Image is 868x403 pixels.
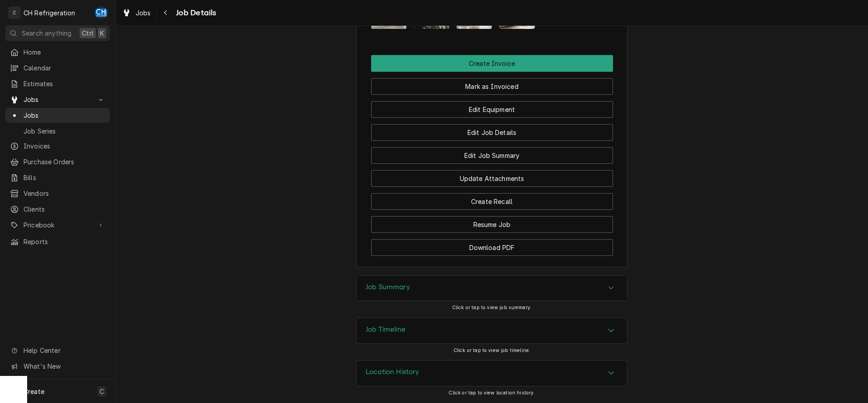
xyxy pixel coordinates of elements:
[5,25,110,41] button: Search anythingCtrlK
[366,283,410,292] h3: Job Summary
[5,234,110,249] a: Reports
[371,78,613,95] button: Mark as Invoiced
[356,318,627,344] div: Job Timeline
[24,189,105,198] span: Vendors
[371,141,613,164] div: Button Group Row
[5,60,110,75] a: Calendar
[371,55,613,72] button: Create Invoice
[8,6,21,19] div: C
[95,6,108,19] div: CH
[371,95,613,118] div: Button Group Row
[448,390,535,396] span: Click or tap to view location history.
[24,204,105,214] span: Clients
[356,360,627,386] div: Location History
[24,79,105,88] span: Estimates
[366,368,420,376] h3: Location History
[24,126,105,136] span: Job Series
[371,124,613,141] button: Edit Job Details
[24,346,104,355] span: Help Center
[371,72,613,95] div: Button Group Row
[371,101,613,118] button: Edit Equipment
[159,5,173,20] button: Navigate back
[5,45,110,60] a: Home
[356,275,627,301] div: Job Summary
[453,347,530,353] span: Click or tap to view job timeline.
[24,237,105,246] span: Reports
[5,218,110,232] a: Go to Pricebook
[371,216,613,233] button: Resume Job
[357,318,627,343] button: Accordion Details Expand Trigger
[136,8,151,18] span: Jobs
[371,187,613,210] div: Button Group Row
[5,186,110,201] a: Vendors
[22,28,71,38] span: Search anything
[371,233,613,256] div: Button Group Row
[24,63,105,73] span: Calendar
[5,124,110,139] a: Job Series
[452,305,532,310] span: Click or tap to view job summary.
[5,92,110,107] a: Go to Jobs
[100,28,104,38] span: K
[24,8,75,18] div: CH Refrigeration
[371,118,613,141] div: Button Group Row
[371,170,613,187] button: Update Attachments
[24,111,105,120] span: Jobs
[24,141,105,151] span: Invoices
[99,387,104,396] span: C
[371,193,613,210] button: Create Recall
[82,28,94,38] span: Ctrl
[24,388,44,395] span: Create
[371,164,613,187] div: Button Group Row
[357,276,627,301] button: Accordion Details Expand Trigger
[24,157,105,167] span: Purchase Orders
[24,173,105,182] span: Bills
[371,210,613,233] div: Button Group Row
[24,361,104,371] span: What's New
[371,55,613,72] div: Button Group Row
[5,108,110,123] a: Jobs
[5,170,110,185] a: Bills
[371,239,613,256] button: Download PDF
[118,5,155,20] a: Jobs
[357,361,627,386] button: Accordion Details Expand Trigger
[357,361,627,386] div: Accordion Header
[5,202,110,217] a: Clients
[357,276,627,301] div: Accordion Header
[371,147,613,164] button: Edit Job Summary
[371,55,613,256] div: Button Group
[5,76,110,91] a: Estimates
[5,139,110,153] a: Invoices
[5,359,110,374] a: Go to What's New
[366,325,406,334] h3: Job Timeline
[24,95,92,104] span: Jobs
[95,6,108,19] div: Chris Hiraga's Avatar
[24,220,92,230] span: Pricebook
[357,318,627,343] div: Accordion Header
[5,154,110,169] a: Purchase Orders
[5,343,110,358] a: Go to Help Center
[24,47,105,57] span: Home
[173,7,217,19] span: Job Details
